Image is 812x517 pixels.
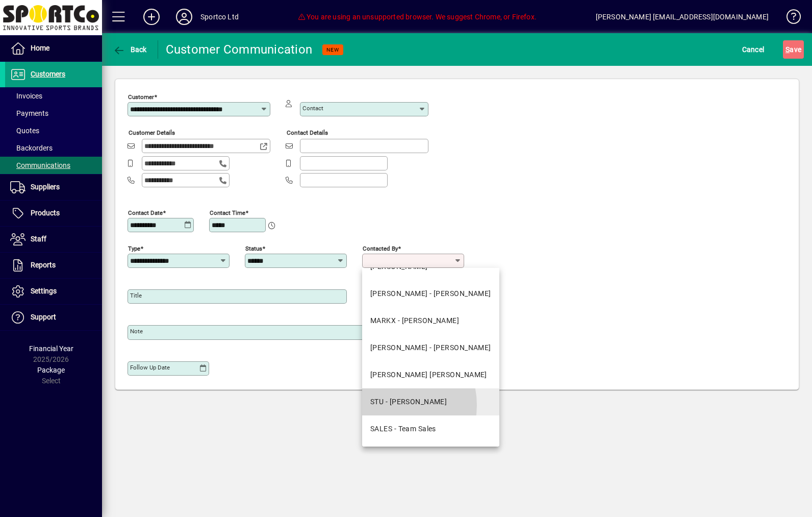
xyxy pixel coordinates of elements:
[29,344,73,353] span: Financial Year
[363,244,398,252] mat-label: Contacted by
[37,366,65,374] span: Package
[362,388,499,415] mat-option: STU - Stu Jamieson
[785,41,801,58] span: ave
[362,334,499,361] mat-option: RORYS - Rory Shephard
[5,36,102,61] a: Home
[370,342,491,353] div: [PERSON_NAME] - [PERSON_NAME]
[5,122,102,139] a: Quotes
[596,9,769,25] div: [PERSON_NAME] [EMAIL_ADDRESS][DOMAIN_NAME]
[245,244,262,252] mat-label: Status
[31,44,49,52] span: Home
[5,227,102,252] a: Staff
[5,157,102,174] a: Communications
[362,307,499,334] mat-option: MARKX - Mark Peterson
[302,105,323,112] mat-label: Contact
[128,93,154,101] mat-label: Customer
[5,253,102,278] a: Reports
[783,40,804,59] button: Save
[326,46,339,53] span: NEW
[5,201,102,226] a: Products
[31,70,65,78] span: Customers
[110,40,149,59] button: Back
[10,109,48,117] span: Payments
[128,209,163,216] mat-label: Contact date
[31,261,56,269] span: Reports
[200,9,239,25] div: Sportco Ltd
[370,397,447,407] div: STU - [PERSON_NAME]
[31,313,56,321] span: Support
[210,209,245,216] mat-label: Contact time
[5,175,102,200] a: Suppliers
[135,8,168,26] button: Add
[168,8,200,26] button: Profile
[362,415,499,442] mat-option: SALES - Team Sales
[10,127,39,135] span: Quotes
[370,315,459,326] div: MARKX - [PERSON_NAME]
[102,40,158,59] app-page-header-button: Back
[31,209,60,217] span: Products
[130,364,170,371] mat-label: Follow up date
[10,92,42,100] span: Invoices
[31,235,46,243] span: Staff
[10,144,53,152] span: Backorders
[130,292,142,299] mat-label: Title
[362,361,499,388] mat-option: SANDY - Sandy Penina
[113,45,147,54] span: Back
[742,41,765,58] span: Cancel
[5,279,102,304] a: Settings
[362,280,499,307] mat-option: LUKE - Luke Hammond
[370,288,491,299] div: [PERSON_NAME] - [PERSON_NAME]
[5,305,102,330] a: Support
[298,13,537,21] span: You are using an unsupported browser. We suggest Chrome, or Firefox.
[31,183,60,191] span: Suppliers
[130,328,143,335] mat-label: Note
[5,139,102,157] a: Backorders
[785,45,790,54] span: S
[166,41,313,58] div: Customer Communication
[5,87,102,105] a: Invoices
[779,2,799,35] a: Knowledge Base
[5,105,102,122] a: Payments
[128,244,140,252] mat-label: Type
[370,370,487,380] div: [PERSON_NAME] [PERSON_NAME]
[31,287,57,295] span: Settings
[370,424,436,434] div: SALES - Team Sales
[10,161,70,169] span: Communications
[740,40,767,59] button: Cancel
